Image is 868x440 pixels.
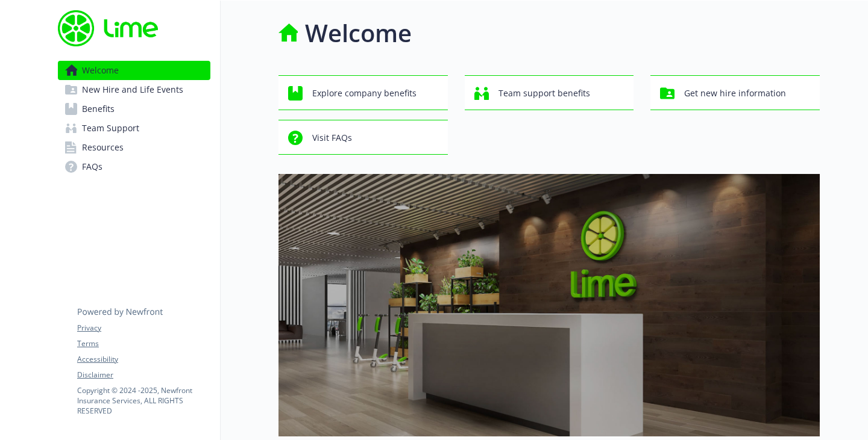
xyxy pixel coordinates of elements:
span: Resources [82,138,124,157]
span: FAQs [82,157,102,176]
p: Copyright © 2024 - 2025 , Newfront Insurance Services, ALL RIGHTS RESERVED [77,385,210,416]
button: Explore company benefits [278,75,448,110]
a: Resources [58,138,210,157]
span: Explore company benefits [312,82,417,105]
a: Terms [77,338,210,349]
a: Team Support [58,119,210,138]
a: Accessibility [77,354,210,365]
span: Visit FAQs [312,126,352,149]
a: Benefits [58,99,210,119]
a: FAQs [58,157,210,176]
a: New Hire and Life Events [58,80,210,99]
button: Team support benefits [465,75,634,110]
button: Get new hire information [650,75,820,110]
h1: Welcome [305,15,412,51]
span: Team support benefits [498,82,590,105]
button: Visit FAQs [278,120,448,155]
span: Team Support [82,119,139,138]
a: Disclaimer [77,370,210,380]
img: overview page banner [278,174,820,436]
span: New Hire and Life Events [82,80,183,99]
span: Benefits [82,99,115,119]
a: Welcome [58,61,210,80]
span: Welcome [82,61,119,80]
span: Get new hire information [684,82,786,105]
a: Privacy [77,323,210,333]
